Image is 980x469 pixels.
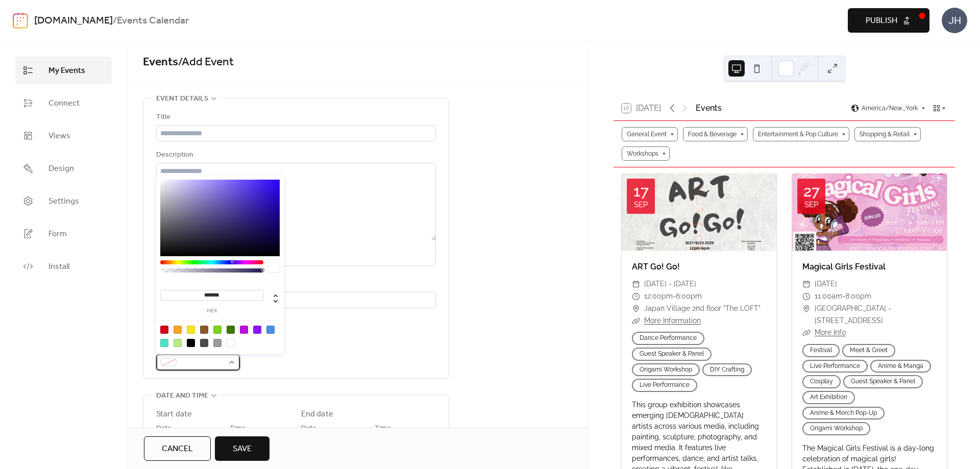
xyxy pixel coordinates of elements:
[644,303,761,315] span: Japan Village 2nd floor "The LOFT"
[632,315,640,327] div: ​
[632,303,640,315] div: ​
[632,290,640,303] div: ​
[15,89,112,117] a: Connect
[15,253,112,280] a: Install
[866,15,897,27] span: Publish
[848,8,929,33] button: Publish
[156,408,192,421] div: Start date
[632,278,640,290] div: ​
[200,326,208,334] div: #8B572A
[48,228,67,240] span: Form
[802,278,811,290] div: ​
[13,12,28,29] img: logo
[34,11,113,31] a: [DOMAIN_NAME]
[15,220,112,248] a: Form
[815,328,846,336] a: More Info
[48,195,79,208] span: Settings
[266,326,275,334] div: #4A90E2
[803,184,820,199] div: 27
[676,290,702,303] span: 6:00pm
[804,201,818,209] div: Sep
[213,339,222,347] div: #9B9B9B
[227,326,235,334] div: #417505
[233,443,252,455] span: Save
[15,155,112,182] a: Design
[802,262,886,271] a: Magical Girls Festival
[156,93,208,105] span: Event details
[253,326,261,334] div: #9013FE
[48,65,85,77] span: My Events
[815,303,937,327] span: [GEOGRAPHIC_DATA] - [STREET_ADDRESS]
[187,339,195,347] div: #000000
[15,122,112,150] a: Views
[117,11,189,31] b: Events Calendar
[144,436,211,461] button: Cancel
[696,102,722,114] div: Events
[644,290,673,303] span: 12:00pm
[48,261,69,273] span: Install
[187,326,195,334] div: #F8E71C
[802,303,811,315] div: ​
[156,278,434,290] div: Location
[842,290,845,303] span: -
[160,308,263,314] label: hex
[213,326,222,334] div: #7ED321
[48,130,70,142] span: Views
[174,339,182,347] div: #B8E986
[156,149,434,161] div: Description
[633,184,649,199] div: 17
[802,327,811,339] div: ​
[48,97,80,110] span: Connect
[802,290,811,303] div: ​
[301,408,333,421] div: End date
[156,111,434,124] div: Title
[862,105,918,111] span: America/New_York
[632,262,680,271] a: ART Go! Go!
[48,163,74,175] span: Design
[156,423,171,435] span: Date
[156,390,208,402] span: Date and time
[160,339,168,347] div: #50E3C2
[942,8,967,33] div: JH
[174,326,182,334] div: #F5A623
[673,290,676,303] span: -
[143,51,178,73] a: Events
[113,11,117,31] b: /
[815,290,842,303] span: 11:00am
[215,436,269,461] button: Save
[178,51,234,73] span: / Add Event
[160,326,168,334] div: #D0021B
[644,278,696,290] span: [DATE] - [DATE]
[644,316,701,325] a: More Information
[375,423,391,435] span: Time
[200,339,208,347] div: #4A4A4A
[815,278,837,290] span: [DATE]
[634,201,648,209] div: Sep
[240,326,248,334] div: #BD10E0
[845,290,871,303] span: 8:00pm
[301,423,316,435] span: Date
[15,57,112,84] a: My Events
[162,443,193,455] span: Cancel
[227,339,235,347] div: #FFFFFF
[230,423,246,435] span: Time
[15,187,112,215] a: Settings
